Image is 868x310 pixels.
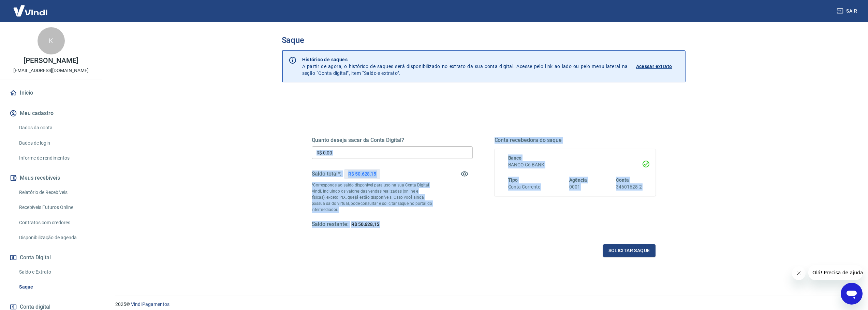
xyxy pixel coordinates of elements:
[351,222,379,227] span: R$ 50.628,15
[616,177,629,183] span: Conta
[16,265,94,279] a: Saldo e Extrato
[508,177,518,183] span: Tipo
[302,56,628,63] p: Histórico de saques
[16,280,94,294] a: Saque
[569,177,587,183] span: Agência
[282,35,686,45] h3: Saque
[131,301,170,307] a: Vindi Pagamentos
[616,183,642,191] h6: 34601628-2
[16,151,94,165] a: Informe de rendimentos
[13,67,89,74] p: [EMAIL_ADDRESS][DOMAIN_NAME]
[636,63,672,70] p: Acessar extrato
[302,56,628,77] p: A partir de agora, o histórico de saques será disponibilizado no extrato da sua conta digital. Ac...
[569,183,587,191] h6: 0001
[508,155,522,161] span: Banco
[636,56,680,77] a: Acessar extrato
[8,85,94,100] a: Início
[312,170,341,177] h5: Saldo total*:
[8,250,94,265] button: Conta Digital
[841,283,863,305] iframe: Botão para abrir a janela de mensagens
[16,185,94,199] a: Relatório de Recebíveis
[348,170,376,178] p: R$ 50.628,15
[8,170,94,185] button: Meus recebíveis
[16,136,94,150] a: Dados de login
[115,301,852,308] p: 2025 ©
[8,0,53,21] img: Vindi
[808,265,863,280] iframe: Mensagem da empresa
[8,106,94,121] button: Meu cadastro
[603,244,656,257] button: Solicitar saque
[495,137,656,144] h5: Conta recebedora do saque
[16,231,94,245] a: Disponibilização de agenda
[16,216,94,230] a: Contratos com credores
[508,161,642,168] h6: BANCO C6 BANK
[4,5,57,10] span: Olá! Precisa de ajuda?
[16,200,94,214] a: Recebíveis Futuros Online
[508,183,540,191] h6: Conta Corrente
[24,57,78,64] p: [PERSON_NAME]
[312,221,349,228] h5: Saldo restante:
[312,182,432,213] p: *Corresponde ao saldo disponível para uso na sua Conta Digital Vindi. Incluindo os valores das ve...
[312,137,473,144] h5: Quanto deseja sacar da Conta Digital?
[835,5,860,17] button: Sair
[38,27,65,54] div: K
[16,121,94,135] a: Dados da conta
[792,266,806,280] iframe: Fechar mensagem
